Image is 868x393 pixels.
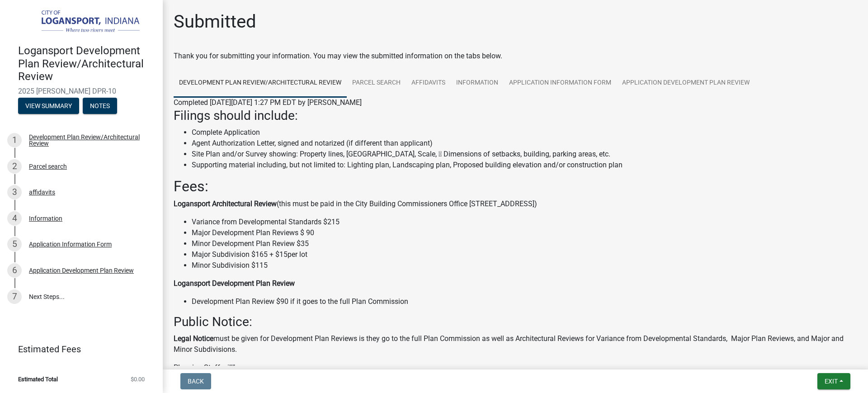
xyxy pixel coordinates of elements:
li: Site Plan and/or Survey showing: Property lines, [GEOGRAPHIC_DATA], Scale,  Dimensions of setbac... [192,149,857,160]
div: Parcel search [29,163,67,170]
strong: Logansport Architectural Review [174,199,277,208]
span: Back [188,378,204,385]
div: 3 [7,185,22,199]
li: Major Development Plan Reviews $ 90 [192,227,857,238]
h4: Logansport Development Plan Review/Architectural Review [18,44,156,83]
div: 7 [7,289,22,304]
div: 1 [7,133,22,147]
a: Information [451,69,504,98]
span: Completed [DATE][DATE] 1:27 PM EDT by [PERSON_NAME] [174,98,362,107]
h3: Public Notice: [174,314,857,330]
div: Information [29,215,62,222]
wm-modal-confirm: Summary [18,103,79,110]
div: affidavits [29,189,55,195]
div: Application Information Form [29,241,112,247]
button: Back [180,373,211,389]
h1: Submitted [174,11,256,33]
li: Major Subdivision $165 + $15per lot [192,249,857,260]
img: City of Logansport, Indiana [18,9,148,35]
a: Development Plan Review/Architectural Review [174,69,347,98]
div: Thank you for submitting your information. You may view the submitted information on the tabs below. [174,51,857,62]
span: $0.00 [131,376,145,382]
strong: Legal Notice [174,334,213,343]
span: Exit [825,378,838,385]
div: Development Plan Review/Architectural Review [29,134,148,147]
li: Agent Authorization Letter, signed and notarized (if different than applicant) [192,138,857,149]
wm-modal-confirm: Notes [83,103,117,110]
span: 2025 [PERSON_NAME] DPR-10 [18,87,145,95]
div: 2 [7,159,22,174]
p: (this must be paid in the City Building Commissioners Office [STREET_ADDRESS]) [174,199,857,209]
li: Minor Development Plan Review $35 [192,238,857,249]
p: Planning Staff will" [174,362,857,373]
button: Notes [83,98,117,114]
div: 4 [7,211,22,226]
h2: Fees: [174,178,857,195]
li: Complete Application [192,127,857,138]
li: Development Plan Review $90 if it goes to the full Plan Commission [192,296,857,307]
span: Estimated Total [18,376,58,382]
div: 6 [7,263,22,278]
li: Variance from Developmental Standards $215 [192,217,857,227]
button: Exit [817,373,850,389]
li: Supporting material including, but not limited to: Lighting plan, Landscaping plan, Proposed buil... [192,160,857,170]
strong: Logansport Development Plan Review [174,279,295,288]
p: must be given for Development Plan Reviews is they go to the full Plan Commission as well as Arch... [174,333,857,355]
a: Parcel search [347,69,406,98]
button: View Summary [18,98,79,114]
li: Minor Subdivision $115 [192,260,857,271]
a: Application Information Form [504,69,617,98]
div: Application Development Plan Review [29,267,134,274]
h3: Filings should include: [174,108,857,123]
a: affidavits [406,69,451,98]
div: 5 [7,237,22,251]
a: Application Development Plan Review [617,69,755,98]
a: Estimated Fees [7,340,148,358]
